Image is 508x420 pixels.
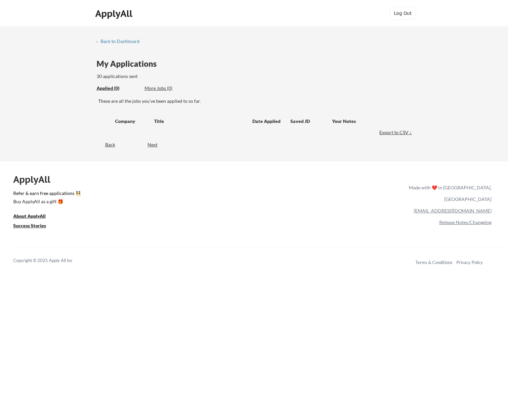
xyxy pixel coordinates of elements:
[95,39,145,44] div: ← Back to Dashboard
[415,260,452,265] a: Terms & Conditions
[290,115,332,127] div: Saved JD
[95,141,115,148] div: Back
[406,182,491,205] div: Made with ❤️ in [GEOGRAPHIC_DATA], [GEOGRAPHIC_DATA]
[13,174,58,185] div: ApplyAll
[97,73,225,80] div: 30 applications sent
[98,98,413,104] div: These are all the jobs you've been applied to so far.
[13,257,89,264] div: Copyright © 2025 Apply All Inc
[13,198,79,206] a: Buy ApplyAll as a gift 🎁
[439,219,491,225] a: Release Notes/Changelog
[13,199,79,204] div: Buy ApplyAll as a gift 🎁
[13,223,46,228] u: Success Stories
[148,141,165,148] div: Next
[97,85,140,92] div: Applied (0)
[13,222,55,230] a: Success Stories
[13,212,55,221] a: About ApplyAll
[145,85,193,92] div: More Jobs (0)
[95,8,134,19] div: ApplyAll
[97,60,162,68] div: My Applications
[13,191,271,198] a: Refer & earn free applications 👯‍♀️
[145,85,193,92] div: These are job applications we think you'd be a good fit for, but couldn't apply you to automatica...
[252,118,281,125] div: Date Applied
[379,129,413,136] div: Export to CSV ↓
[95,39,145,45] a: ← Back to Dashboard
[154,118,246,125] div: Title
[332,118,407,125] div: Your Notes
[456,260,483,265] a: Privacy Policy
[390,7,416,20] button: Log Out
[115,118,148,125] div: Company
[97,85,140,92] div: These are all the jobs you've been applied to so far.
[13,213,46,219] u: About ApplyAll
[414,208,491,213] a: [EMAIL_ADDRESS][DOMAIN_NAME]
